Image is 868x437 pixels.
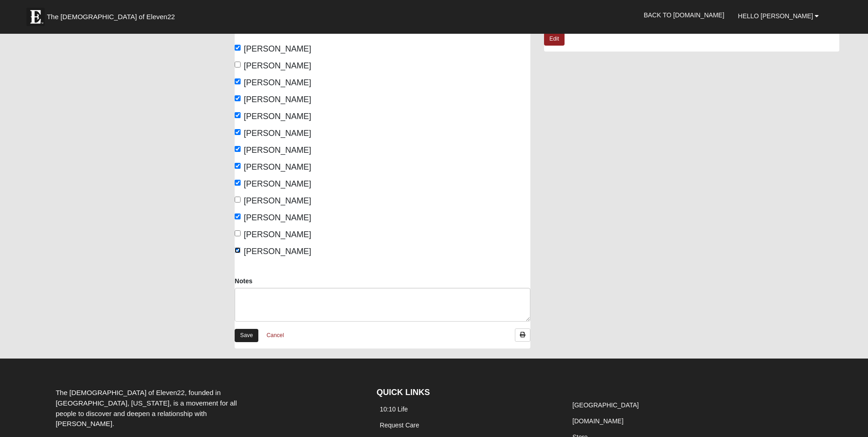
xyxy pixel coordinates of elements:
a: The [DEMOGRAPHIC_DATA] of Eleven22 [22,3,204,26]
a: [GEOGRAPHIC_DATA] [572,401,639,409]
input: [PERSON_NAME] [235,146,241,152]
input: [PERSON_NAME] [235,230,241,236]
span: [PERSON_NAME] [244,44,311,53]
input: [PERSON_NAME] [235,213,241,219]
a: Cancel [261,328,290,343]
span: [PERSON_NAME] [244,95,311,104]
span: [PERSON_NAME] [244,247,311,256]
input: [PERSON_NAME] [235,62,241,68]
input: [PERSON_NAME] [235,163,241,169]
a: 10:10 Life [380,406,408,413]
a: Edit [544,32,565,46]
input: [PERSON_NAME] [235,78,241,84]
input: [PERSON_NAME] [235,95,241,101]
input: [PERSON_NAME] [235,129,241,135]
a: Hello [PERSON_NAME] [731,5,826,27]
a: Print Attendance Roster [515,328,530,342]
span: [PERSON_NAME] [244,112,311,121]
span: The [DEMOGRAPHIC_DATA] of Eleven22 [47,12,175,21]
span: [PERSON_NAME] [244,162,311,172]
input: [PERSON_NAME] [235,247,241,253]
span: [PERSON_NAME] [244,196,311,205]
a: Back to [DOMAIN_NAME] [637,4,731,26]
a: Save [235,329,258,342]
span: Hello [PERSON_NAME] [738,12,813,20]
label: Notes [235,276,252,286]
a: [DOMAIN_NAME] [572,417,623,425]
span: [PERSON_NAME] [244,146,311,155]
h4: QUICK LINKS [377,388,556,398]
span: [PERSON_NAME] [244,129,311,138]
span: [PERSON_NAME] [244,230,311,239]
input: [PERSON_NAME] [235,197,241,203]
img: Eleven22 logo [26,8,45,26]
span: [PERSON_NAME] [244,61,311,70]
input: [PERSON_NAME] [235,45,241,51]
input: [PERSON_NAME] [235,180,241,186]
span: [PERSON_NAME] [244,179,311,188]
span: [PERSON_NAME] [244,78,311,87]
span: [PERSON_NAME] [244,213,311,222]
input: [PERSON_NAME] [235,112,241,118]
